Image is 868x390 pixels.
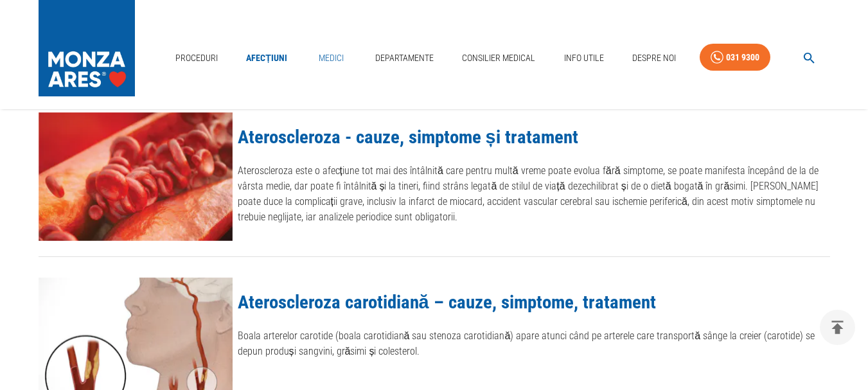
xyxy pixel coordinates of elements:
[238,126,578,148] a: Ateroscleroza - cauze, simptome și tratament
[820,310,855,345] button: delete
[241,45,292,71] a: Afecțiuni
[627,45,681,71] a: Despre Noi
[238,291,656,313] a: Ateroscleroza carotidiană – cauze, simptome, tratament
[726,49,759,66] div: 031 9300
[310,45,351,71] a: Medici
[170,45,223,71] a: Proceduri
[238,328,830,359] p: Boala arterelor carotide (boala carotidiană sau stenoza carotidiană) apare atunci când pe arterel...
[700,44,770,71] a: 031 9300
[559,45,609,71] a: Info Utile
[370,45,439,71] a: Departamente
[39,112,233,241] img: Ateroscleroza - cauze, simptome și tratament
[238,163,830,225] p: Ateroscleroza este o afecțiune tot mai des întâlnită care pentru multă vreme poate evolua fără si...
[457,45,540,71] a: Consilier Medical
